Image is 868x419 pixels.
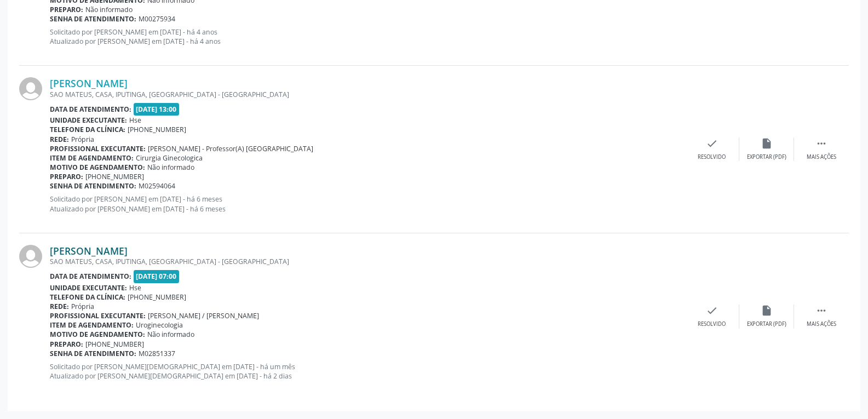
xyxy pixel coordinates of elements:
b: Data de atendimento: [50,272,131,281]
span: [PHONE_NUMBER] [85,172,144,181]
span: Não informado [147,163,194,172]
span: Não informado [85,5,133,14]
i:  [815,305,827,317]
div: SAO MATEUS, CASA, IPUTINGA, [GEOGRAPHIC_DATA] - [GEOGRAPHIC_DATA] [50,90,685,99]
a: [PERSON_NAME] [50,77,128,89]
b: Preparo: [50,340,83,349]
span: Não informado [147,330,194,339]
b: Rede: [50,302,69,311]
span: [DATE] 13:00 [134,103,180,116]
b: Item de agendamento: [50,153,134,163]
span: [PHONE_NUMBER] [128,292,186,302]
b: Senha de atendimento: [50,14,136,24]
b: Preparo: [50,172,83,181]
span: Própria [71,135,94,144]
b: Item de agendamento: [50,320,134,330]
b: Unidade executante: [50,283,127,292]
div: Resolvido [698,153,726,161]
b: Senha de atendimento: [50,349,136,358]
i:  [815,137,827,150]
span: [PERSON_NAME] / [PERSON_NAME] [148,311,259,320]
i: check [706,137,718,150]
span: M02594064 [139,181,175,191]
p: Solicitado por [PERSON_NAME] em [DATE] - há 6 meses Atualizado por [PERSON_NAME] em [DATE] - há 6... [50,194,685,213]
span: [PHONE_NUMBER] [85,340,144,349]
span: Hse [129,116,141,125]
span: M02851337 [139,349,175,358]
span: M00275934 [139,14,175,24]
img: img [19,245,42,268]
span: [PERSON_NAME] - Professor(A) [GEOGRAPHIC_DATA] [148,144,313,153]
p: Solicitado por [PERSON_NAME] em [DATE] - há 4 anos Atualizado por [PERSON_NAME] em [DATE] - há 4 ... [50,27,685,46]
b: Data de atendimento: [50,105,131,114]
span: Hse [129,283,141,292]
i: check [706,305,718,317]
b: Telefone da clínica: [50,125,125,134]
b: Profissional executante: [50,311,146,320]
span: Cirurgia Ginecologica [136,153,203,163]
i: insert_drive_file [761,137,773,150]
b: Unidade executante: [50,116,127,125]
b: Telefone da clínica: [50,292,125,302]
p: Solicitado por [PERSON_NAME][DEMOGRAPHIC_DATA] em [DATE] - há um mês Atualizado por [PERSON_NAME]... [50,362,685,381]
span: Própria [71,302,94,311]
div: Resolvido [698,320,726,328]
div: Mais ações [807,320,836,328]
div: Mais ações [807,153,836,161]
a: [PERSON_NAME] [50,245,128,257]
i: insert_drive_file [761,305,773,317]
b: Motivo de agendamento: [50,330,145,339]
span: [DATE] 07:00 [134,270,180,283]
img: img [19,77,42,100]
b: Profissional executante: [50,144,146,153]
b: Motivo de agendamento: [50,163,145,172]
b: Preparo: [50,5,83,14]
div: Exportar (PDF) [747,153,786,161]
span: Uroginecologia [136,320,183,330]
div: Exportar (PDF) [747,320,786,328]
span: [PHONE_NUMBER] [128,125,186,134]
div: SAO MATEUS, CASA, IPUTINGA, [GEOGRAPHIC_DATA] - [GEOGRAPHIC_DATA] [50,257,685,266]
b: Senha de atendimento: [50,181,136,191]
b: Rede: [50,135,69,144]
